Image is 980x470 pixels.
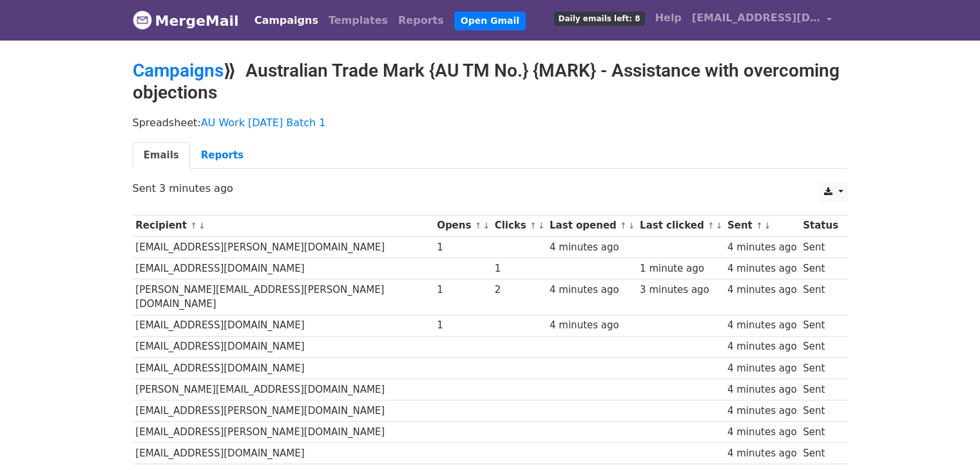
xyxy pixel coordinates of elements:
[800,400,841,421] td: Sent
[727,283,797,297] div: 4 minutes ago
[550,318,633,333] div: 4 minutes ago
[800,315,841,336] td: Sent
[454,12,526,30] a: Open Gmail
[133,142,190,169] a: Emails
[764,221,771,230] a: ↓
[640,283,721,297] div: 3 minutes ago
[475,221,482,230] a: ↑
[133,60,848,103] h2: ⟫ Australian Trade Mark {AU TM No.} {MARK} - Assistance with overcoming objections
[133,400,434,421] td: [EMAIL_ADDRESS][PERSON_NAME][DOMAIN_NAME]
[756,221,763,230] a: ↑
[133,258,434,279] td: [EMAIL_ADDRESS][DOMAIN_NAME]
[538,221,545,230] a: ↓
[727,361,797,376] div: 4 minutes ago
[692,10,821,26] span: [EMAIL_ADDRESS][DOMAIN_NAME]
[727,318,797,333] div: 4 minutes ago
[800,258,841,279] td: Sent
[133,279,434,315] td: [PERSON_NAME][EMAIL_ADDRESS][PERSON_NAME][DOMAIN_NAME]
[434,215,492,236] th: Opens
[550,240,633,255] div: 4 minutes ago
[687,5,838,35] a: [EMAIL_ADDRESS][DOMAIN_NAME]
[437,240,488,255] div: 1
[800,236,841,258] td: Sent
[640,261,721,276] div: 1 minute ago
[133,236,434,258] td: [EMAIL_ADDRESS][PERSON_NAME][DOMAIN_NAME]
[800,422,841,443] td: Sent
[133,443,434,464] td: [EMAIL_ADDRESS][DOMAIN_NAME]
[133,60,224,81] a: Campaigns
[628,221,635,230] a: ↓
[530,221,537,230] a: ↑
[495,283,544,297] div: 2
[133,182,848,195] p: Sent 3 minutes ago
[483,221,490,230] a: ↓
[707,221,715,230] a: ↑
[190,142,255,169] a: Reports
[133,336,434,357] td: [EMAIL_ADDRESS][DOMAIN_NAME]
[133,379,434,400] td: [PERSON_NAME][EMAIL_ADDRESS][DOMAIN_NAME]
[549,5,650,31] a: Daily emails left: 8
[495,261,544,276] div: 1
[249,8,323,33] a: Campaigns
[727,425,797,440] div: 4 minutes ago
[727,261,797,276] div: 4 minutes ago
[727,240,797,255] div: 4 minutes ago
[201,117,326,129] a: AU Work [DATE] Batch 1
[800,379,841,400] td: Sent
[800,336,841,357] td: Sent
[800,279,841,315] td: Sent
[546,215,637,236] th: Last opened
[727,404,797,418] div: 4 minutes ago
[727,339,797,354] div: 4 minutes ago
[724,215,800,236] th: Sent
[393,8,449,33] a: Reports
[650,5,687,31] a: Help
[133,10,152,30] img: MergeMail logo
[554,12,645,26] span: Daily emails left: 8
[727,382,797,397] div: 4 minutes ago
[437,318,488,333] div: 1
[198,221,206,230] a: ↓
[133,116,848,129] p: Spreadsheet:
[637,215,724,236] th: Last clicked
[800,443,841,464] td: Sent
[800,357,841,379] td: Sent
[133,315,434,336] td: [EMAIL_ADDRESS][DOMAIN_NAME]
[133,215,434,236] th: Recipient
[492,215,546,236] th: Clicks
[133,422,434,443] td: [EMAIL_ADDRESS][PERSON_NAME][DOMAIN_NAME]
[133,7,239,34] a: MergeMail
[133,357,434,379] td: [EMAIL_ADDRESS][DOMAIN_NAME]
[620,221,627,230] a: ↑
[716,221,723,230] a: ↓
[323,8,393,33] a: Templates
[800,215,841,236] th: Status
[190,221,197,230] a: ↑
[550,283,633,297] div: 4 minutes ago
[727,446,797,461] div: 4 minutes ago
[437,283,488,297] div: 1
